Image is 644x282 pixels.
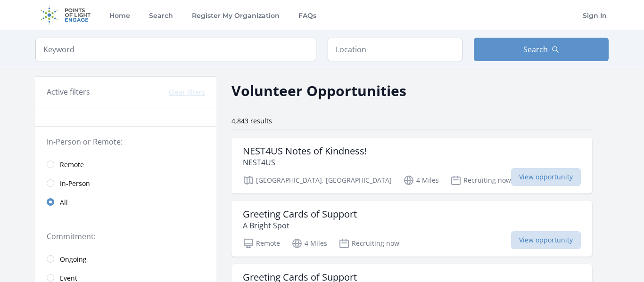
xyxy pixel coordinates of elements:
[169,88,205,97] button: Clear filters
[511,168,581,186] span: View opportunity
[291,238,327,249] p: 4 Miles
[47,136,205,147] legend: In-Person or Remote:
[243,145,367,157] h3: NEST4US Notes of Kindness!
[339,238,399,249] p: Recruiting now
[60,255,87,264] span: Ongoing
[243,238,280,249] p: Remote
[231,116,272,125] span: 4,843 results
[231,80,406,101] h2: Volunteer Opportunities
[243,220,357,231] p: A Bright Spot
[60,160,84,169] span: Remote
[523,44,548,55] span: Search
[328,38,462,61] input: Location
[450,175,511,186] p: Recruiting now
[231,138,592,193] a: NEST4US Notes of Kindness! NEST4US [GEOGRAPHIC_DATA], [GEOGRAPHIC_DATA] 4 Miles Recruiting now Vi...
[60,198,68,207] span: All
[35,250,216,268] a: Ongoing
[35,193,216,211] a: All
[35,38,316,61] input: Keyword
[474,38,609,61] button: Search
[35,174,216,193] a: In-Person
[47,86,90,97] h3: Active filters
[231,201,592,257] a: Greeting Cards of Support A Bright Spot Remote 4 Miles Recruiting now View opportunity
[511,231,581,249] span: View opportunity
[403,175,439,186] p: 4 Miles
[47,231,205,242] legend: Commitment:
[243,209,357,220] h3: Greeting Cards of Support
[243,157,367,168] p: NEST4US
[243,175,392,186] p: [GEOGRAPHIC_DATA], [GEOGRAPHIC_DATA]
[35,155,216,174] a: Remote
[60,179,90,188] span: In-Person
